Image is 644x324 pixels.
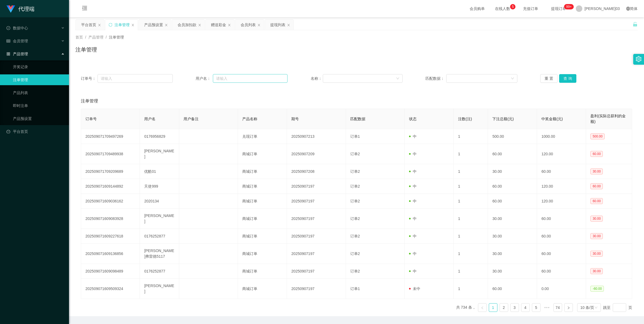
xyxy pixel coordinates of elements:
font: 提现订单 [551,6,566,11]
i: 图标： 关闭 [165,23,168,27]
h1: 代理端 [18,0,34,18]
i: 图标： 关闭 [131,23,134,27]
a: 4 [521,304,529,312]
i: 图标： 关闭 [198,23,201,27]
li: 下一页 [564,303,573,312]
td: 0176252877 [140,229,179,244]
i: 图标： 关闭 [98,23,101,27]
div: 赠送彩金 [211,20,226,30]
font: 中 [413,251,417,256]
td: 20250907213 [287,129,346,144]
i: 图标： global [626,7,630,11]
span: 注单管理 [109,35,124,39]
td: 20250907197 [287,279,346,299]
span: 匹配数据 [350,117,365,121]
div: 提现列表 [270,20,285,30]
td: 1 [454,264,488,279]
font: 未中 [413,287,420,291]
span: 60.00 [590,198,603,204]
td: 120.00 [537,194,586,209]
td: 20250907197 [287,264,346,279]
td: 120.00 [537,144,586,164]
button: 查 询 [559,74,576,83]
span: 匹配数据： [425,76,446,81]
i: 图标： 设置 [636,56,642,62]
a: 注单管理 [13,74,65,85]
td: 0.00 [537,279,586,299]
img: logo.9652507e.png [6,5,15,13]
a: 产品预设置 [13,113,65,124]
td: 500.00 [488,129,537,144]
span: 30.00 [590,233,603,239]
h1: 注单管理 [75,46,97,54]
td: 60.00 [537,244,586,264]
a: 74 [554,304,562,312]
i: 图标： AppStore-O [6,52,10,56]
td: 商城订单 [238,244,287,264]
li: 1 [489,303,497,312]
i: 图标： 右 [567,306,570,309]
td: 0176956829 [140,129,179,144]
td: 商城订单 [238,264,287,279]
i: 图标： check-circle-o [6,26,10,30]
td: 1 [454,244,488,264]
div: 平台首页 [81,20,96,30]
li: 5 [532,303,541,312]
div: 跳至 页 [603,303,632,312]
span: 订单1 [350,287,360,291]
td: 60.00 [488,279,537,299]
span: 注单管理 [81,98,98,104]
td: 20250907197 [287,229,346,244]
td: 1 [454,144,488,164]
span: 用户备注 [183,117,199,121]
span: 用户名： [196,76,213,81]
td: 商城订单 [238,144,287,164]
td: 20250907197 [287,209,346,229]
font: 中 [413,216,417,221]
td: 202509071609036162 [81,194,140,209]
span: 订单2 [350,251,360,256]
i: 图标： 向下 [511,77,514,81]
td: 60.00 [488,144,537,164]
td: 202509071609083928 [81,209,140,229]
span: 中奖金额(元) [541,117,563,121]
span: 订单2 [350,169,360,174]
i: 图标： 同步 [109,23,112,27]
div: 10 条/页 [580,304,594,312]
td: 1 [454,179,488,194]
a: 开奖记录 [13,61,65,72]
td: 120.00 [537,179,586,194]
font: 中 [413,199,417,203]
td: 商城订单 [238,179,287,194]
font: 中 [413,134,417,139]
span: 30.00 [590,251,603,257]
td: 1 [454,164,488,179]
span: 30.00 [590,268,603,274]
i: 图标： 关闭 [228,23,231,27]
div: 注单管理 [115,20,130,30]
span: 订单2 [350,199,360,203]
li: 74 [553,303,562,312]
span: 500.00 [590,133,605,139]
span: 订单2 [350,152,360,156]
td: 兑现订单 [238,129,287,144]
a: 3 [511,304,519,312]
td: 30.00 [488,164,537,179]
input: 请输入 [213,74,288,83]
a: 5 [532,304,540,312]
font: 充值订单 [523,6,538,11]
td: 30.00 [488,244,537,264]
td: 30.00 [488,229,537,244]
td: 商城订单 [238,209,287,229]
div: 会员加扣款 [178,20,196,30]
li: 共 734 条， [456,303,476,312]
td: 2020134 [140,194,179,209]
a: 产品列表 [13,87,65,98]
i: 图标： menu-fold [75,0,94,18]
sup: 5 [510,4,515,9]
span: 订单号 [85,117,97,121]
td: 202509071609144892 [81,179,140,194]
span: 订单1 [350,134,360,139]
td: [PERSON_NAME] [140,279,179,299]
td: 202509071609227618 [81,229,140,244]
